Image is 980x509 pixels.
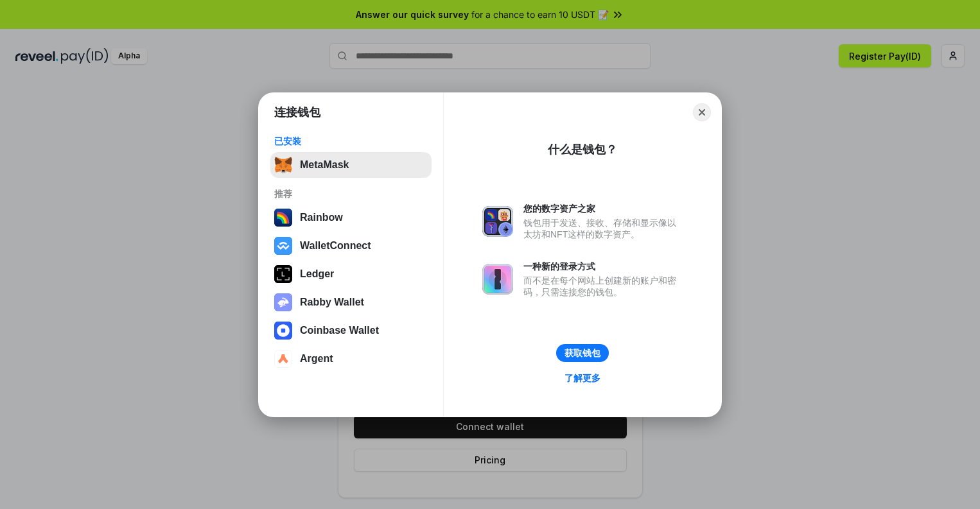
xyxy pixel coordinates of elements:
div: 您的数字资产之家 [523,203,683,214]
div: MetaMask [300,159,349,171]
img: svg+xml,%3Csvg%20width%3D%22120%22%20height%3D%22120%22%20viewBox%3D%220%200%20120%20120%22%20fil... [274,209,292,227]
img: svg+xml,%3Csvg%20xmlns%3D%22http%3A%2F%2Fwww.w3.org%2F2000%2Fsvg%22%20fill%3D%22none%22%20viewBox... [482,264,513,295]
img: svg+xml,%3Csvg%20fill%3D%22none%22%20height%3D%2233%22%20viewBox%3D%220%200%2035%2033%22%20width%... [274,156,292,174]
button: Rabby Wallet [270,289,432,315]
div: 而不是在每个网站上创建新的账户和密码，只需连接您的钱包。 [523,275,683,298]
div: Ledger [300,268,334,280]
button: Ledger [270,261,432,287]
h1: 连接钱包 [274,105,320,120]
img: svg+xml,%3Csvg%20width%3D%2228%22%20height%3D%2228%22%20viewBox%3D%220%200%2028%2028%22%20fill%3D... [274,237,292,255]
img: svg+xml,%3Csvg%20xmlns%3D%22http%3A%2F%2Fwww.w3.org%2F2000%2Fsvg%22%20fill%3D%22none%22%20viewBox... [482,206,513,237]
button: Rainbow [270,205,432,230]
button: 获取钱包 [556,344,609,362]
button: Close [693,103,711,121]
div: 获取钱包 [564,347,600,359]
div: Rainbow [300,212,343,223]
div: Coinbase Wallet [300,325,379,336]
img: svg+xml,%3Csvg%20xmlns%3D%22http%3A%2F%2Fwww.w3.org%2F2000%2Fsvg%22%20width%3D%2228%22%20height%3... [274,265,292,283]
div: 已安装 [274,135,428,147]
div: Argent [300,353,333,365]
div: 钱包用于发送、接收、存储和显示像以太坊和NFT这样的数字资产。 [523,217,683,240]
button: WalletConnect [270,233,432,259]
div: WalletConnect [300,240,371,252]
button: Argent [270,346,432,372]
div: 了解更多 [564,372,600,384]
div: 什么是钱包？ [548,142,617,157]
img: svg+xml,%3Csvg%20width%3D%2228%22%20height%3D%2228%22%20viewBox%3D%220%200%2028%2028%22%20fill%3D... [274,322,292,340]
div: Rabby Wallet [300,297,364,308]
a: 了解更多 [557,370,608,386]
img: svg+xml,%3Csvg%20width%3D%2228%22%20height%3D%2228%22%20viewBox%3D%220%200%2028%2028%22%20fill%3D... [274,350,292,368]
button: Coinbase Wallet [270,318,432,343]
div: 一种新的登录方式 [523,261,683,272]
img: svg+xml,%3Csvg%20xmlns%3D%22http%3A%2F%2Fwww.w3.org%2F2000%2Fsvg%22%20fill%3D%22none%22%20viewBox... [274,293,292,311]
div: 推荐 [274,188,428,200]
button: MetaMask [270,152,432,178]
